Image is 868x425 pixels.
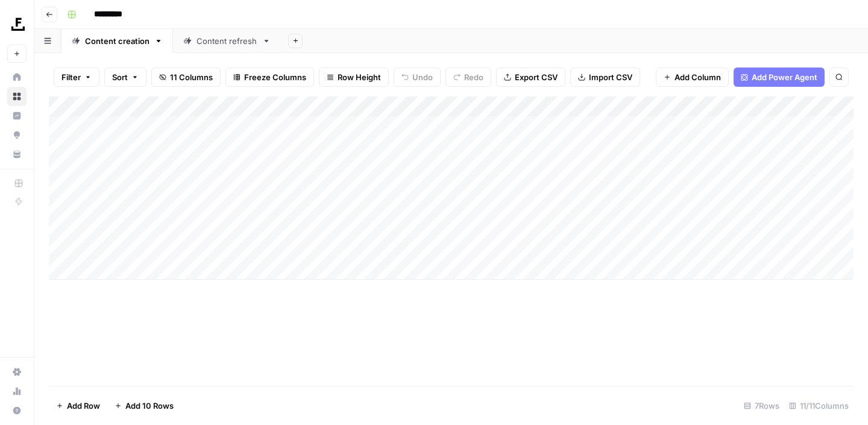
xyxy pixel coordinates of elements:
span: Filter [61,71,81,83]
span: Import CSV [589,71,632,83]
button: Help + Support [7,401,27,420]
span: Add 10 Rows [125,400,174,412]
a: Home [7,68,27,87]
span: Add Row [67,400,100,412]
span: Row Height [338,71,381,83]
span: Freeze Columns [244,71,306,83]
button: Row Height [319,68,389,87]
button: Add Power Agent [734,68,825,87]
div: 7 Rows [739,396,784,415]
button: Add Row [49,396,107,415]
button: Filter [54,68,99,87]
button: Redo [445,68,491,87]
a: Content creation [61,29,173,53]
div: 11/11 Columns [784,396,854,415]
button: Freeze Columns [225,68,314,87]
span: Add Column [675,71,721,83]
a: Insights [7,106,27,125]
button: Undo [394,68,441,87]
button: Workspace: Foundation Inc. [7,10,27,40]
a: Usage [7,382,27,401]
div: Content creation [85,35,149,47]
span: 11 Columns [170,71,213,83]
button: Add 10 Rows [107,396,181,415]
div: Content refresh [197,35,257,47]
button: Sort [104,68,146,87]
button: Add Column [656,68,729,87]
button: 11 Columns [151,68,221,87]
span: Redo [464,71,483,83]
span: Export CSV [515,71,558,83]
a: Your Data [7,145,27,164]
button: Import CSV [570,68,640,87]
span: Undo [412,71,433,83]
a: Settings [7,362,27,382]
button: Export CSV [496,68,565,87]
img: Foundation Inc. Logo [7,14,29,36]
span: Sort [112,71,128,83]
a: Opportunities [7,125,27,145]
a: Browse [7,87,27,106]
a: Content refresh [173,29,281,53]
span: Add Power Agent [752,71,817,83]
